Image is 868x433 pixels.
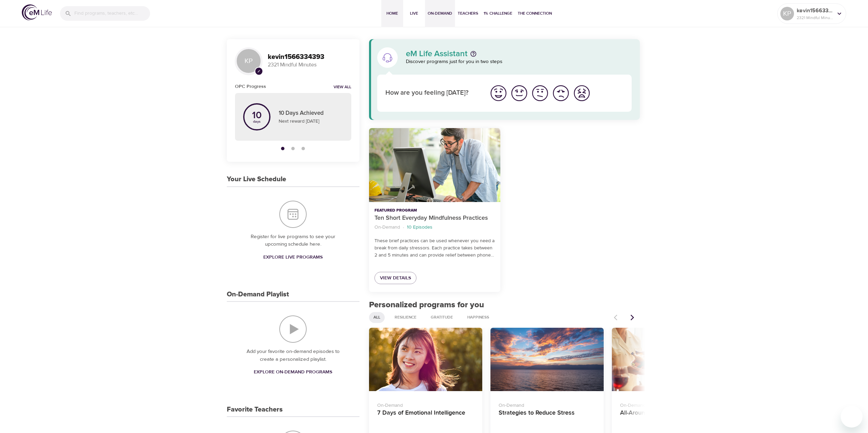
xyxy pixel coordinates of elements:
span: Resilience [391,314,421,320]
p: How are you feeling [DATE]? [385,88,480,98]
span: View Details [380,274,411,282]
p: On-Demand [377,399,474,409]
img: good [510,84,529,103]
span: All [369,314,384,320]
a: View Details [374,272,416,284]
iframe: Button to launch messaging window [841,406,863,428]
p: Register for live programs to see your upcoming schedule here. [240,233,346,248]
button: Strategies to Reduce Stress [490,328,604,391]
nav: breadcrumb [374,223,495,232]
button: Next items [625,310,640,325]
span: The Connection [518,10,552,17]
button: I'm feeling great [488,83,509,104]
input: Find programs, teachers, etc... [74,6,150,21]
button: I'm feeling ok [530,83,550,104]
a: Explore Live Programs [261,251,325,264]
span: Explore On-Demand Programs [254,368,332,376]
p: eM Life Assistant [406,50,468,58]
p: Featured Program [374,207,495,214]
h3: kevin1566334393 [268,53,351,61]
div: All [369,312,385,323]
p: 2321 Mindful Minutes [797,15,833,21]
p: Add your favorite on-demand episodes to create a personalized playlist. [240,348,346,363]
img: eM Life Assistant [382,52,393,63]
span: Home [384,10,400,17]
li: · [403,223,404,232]
h4: 7 Days of Emotional Intelligence [377,409,474,426]
button: All-Around Appreciation [612,328,725,391]
img: bad [551,84,570,103]
p: 10 [252,111,262,120]
button: Ten Short Everyday Mindfulness Practices [369,128,500,202]
span: On-Demand [428,10,452,17]
span: Live [406,10,422,17]
h3: Favorite Teachers [227,406,283,414]
button: I'm feeling worst [571,83,592,104]
div: Gratitude [426,312,457,323]
div: KP [780,7,794,20]
h3: Your Live Schedule [227,175,286,183]
span: 1% Challenge [484,10,512,17]
p: On-Demand [499,399,595,409]
a: View all notifications [334,84,351,90]
p: On-Demand [374,224,400,231]
h6: OPC Progress [235,83,266,90]
p: On-Demand [620,399,717,409]
p: 2321 Mindful Minutes [268,61,351,69]
img: logo [22,4,52,20]
p: days [252,120,262,123]
a: Explore On-Demand Programs [251,366,335,378]
p: These brief practices can be used whenever you need a break from daily stressors. Each practice t... [374,237,495,259]
span: Teachers [458,10,478,17]
img: ok [531,84,549,103]
img: great [489,84,508,103]
h4: Strategies to Reduce Stress [499,409,595,426]
div: Resilience [390,312,421,323]
h2: Personalized programs for you [369,300,640,310]
p: 10 Days Achieved [279,109,343,118]
p: Discover programs just for you in two steps [406,58,632,66]
p: Ten Short Everyday Mindfulness Practices [374,214,495,223]
div: Happiness [463,312,494,323]
button: I'm feeling bad [550,83,571,104]
h4: All-Around Appreciation [620,409,717,426]
p: 10 Episodes [407,224,432,231]
button: 7 Days of Emotional Intelligence [369,328,482,391]
p: kevin1566334393 [797,6,833,15]
span: Gratitude [427,314,457,320]
button: I'm feeling good [509,83,530,104]
img: Your Live Schedule [279,201,307,228]
img: On-Demand Playlist [279,315,307,343]
img: worst [572,84,591,103]
span: Happiness [463,314,493,320]
span: Explore Live Programs [263,253,323,262]
p: Next reward [DATE] [279,118,343,125]
h3: On-Demand Playlist [227,291,289,298]
div: KP [235,47,262,75]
